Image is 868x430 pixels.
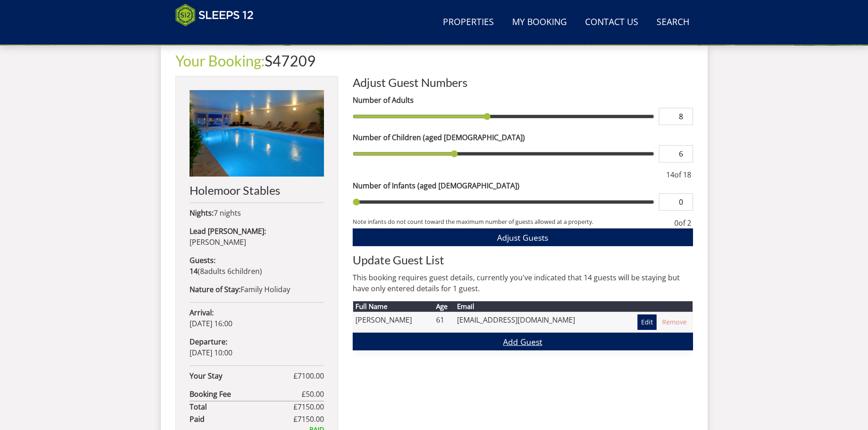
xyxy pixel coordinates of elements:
th: Email [455,301,616,312]
span: child [226,266,260,276]
td: [EMAIL_ADDRESS][DOMAIN_NAME] [455,312,616,332]
img: An image of 'Holemoor Stables' [190,90,324,177]
strong: 14 [190,266,198,276]
p: This booking requires guest details, currently you've indicated that 14 guests will be staying bu... [353,272,693,294]
div: of 18 [664,169,693,180]
span: 7100.00 [298,371,324,381]
span: s [222,266,226,276]
span: 14 [666,170,674,180]
iframe: Customer reviews powered by Trustpilot [171,32,267,40]
strong: Nature of Stay: [190,284,241,294]
a: Holemoor Stables [190,90,324,197]
a: Edit [637,314,657,330]
strong: Your Stay [190,370,293,381]
strong: Guests: [190,255,216,265]
span: £ [293,414,324,425]
a: Add Guest [353,333,693,350]
span: ren [248,266,260,276]
label: Number of Children (aged [DEMOGRAPHIC_DATA]) [353,132,693,143]
span: 0 [674,218,678,228]
th: Age [434,301,455,312]
span: adult [200,266,226,276]
span: [PERSON_NAME] [190,237,246,247]
strong: Nights: [190,208,214,218]
label: Number of Adults [353,95,693,106]
label: Number of Infants (aged [DEMOGRAPHIC_DATA]) [353,180,693,191]
h1: S47209 [175,53,693,69]
strong: Total [190,401,293,412]
span: £ [293,401,324,412]
a: Contact Us [581,12,642,33]
p: Family Holiday [190,284,324,295]
strong: Paid [190,414,293,425]
div: of 2 [673,218,693,228]
span: Adjust Guests [497,232,548,243]
h2: Adjust Guest Numbers [353,76,693,89]
span: ( ) [190,266,262,276]
span: 6 [227,266,231,276]
a: Remove [658,314,690,330]
a: My Booking [508,12,570,33]
strong: Booking Fee [190,389,302,400]
h2: Holemoor Stables [190,184,324,197]
p: [DATE] 10:00 [190,336,324,358]
h2: Update Guest List [353,253,693,266]
img: Sleeps 12 [175,4,254,26]
span: 50.00 [306,389,324,399]
p: 7 nights [190,207,324,218]
a: Your Booking: [175,52,265,70]
strong: Arrival: [190,308,214,318]
th: Full Name [353,301,434,312]
strong: Departure: [190,337,227,347]
td: [PERSON_NAME] [353,312,434,332]
small: Note infants do not count toward the maximum number of guests allowed at a property. [353,218,673,228]
strong: Lead [PERSON_NAME]: [190,226,266,236]
p: [DATE] 16:00 [190,307,324,329]
span: £ [302,389,324,400]
a: Properties [439,12,498,33]
button: Adjust Guests [353,228,693,246]
span: 7150.00 [298,402,324,412]
td: 61 [434,312,455,332]
span: 7150.00 [298,414,324,424]
span: 8 [200,266,204,276]
span: £ [293,370,324,381]
a: Search [653,12,693,33]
